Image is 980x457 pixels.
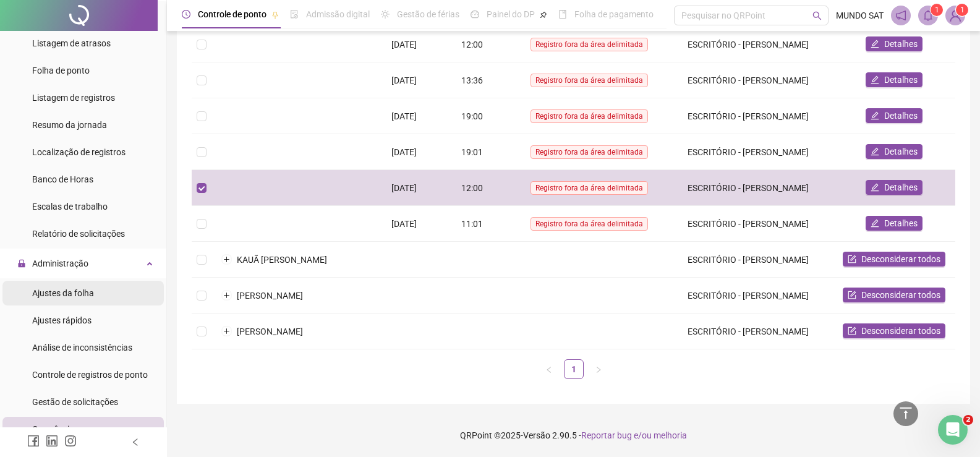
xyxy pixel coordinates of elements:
[935,6,939,14] span: 1
[871,111,879,120] span: edit
[663,206,833,242] td: ESCRITÓRIO - [PERSON_NAME]
[461,109,511,123] div: 19:00
[461,38,511,51] div: 12:00
[530,217,648,231] span: Registro fora da área delimitada
[564,359,584,379] li: 1
[895,10,906,21] span: notification
[866,108,922,123] button: Detalhes
[866,72,922,87] button: Detalhes
[589,359,608,379] li: Próxima página
[530,181,648,195] span: Registro fora da área delimitada
[32,120,107,130] span: Resumo da jornada
[27,435,40,447] span: facebook
[848,255,856,263] span: form
[198,9,266,19] span: Controle de ponto
[545,366,553,374] span: left
[861,324,940,338] span: Desconsiderar todos
[530,38,648,51] span: Registro fora da área delimitada
[471,10,479,19] span: dashboard
[663,278,833,314] td: ESCRITÓRIO - [PERSON_NAME]
[866,36,922,51] button: Detalhes
[32,258,88,268] span: Administração
[663,98,833,134] td: ESCRITÓRIO - [PERSON_NAME]
[32,288,94,298] span: Ajustes da folha
[963,415,973,425] span: 2
[391,217,441,231] div: [DATE]
[581,430,687,440] span: Reportar bug e/ou melhoria
[391,38,441,51] div: [DATE]
[960,6,965,14] span: 1
[222,255,232,265] button: Expandir linha
[884,181,918,194] span: Detalhes
[530,145,648,159] span: Registro fora da área delimitada
[391,145,441,159] div: [DATE]
[843,252,945,267] button: Desconsiderar todos
[523,430,550,440] span: Versão
[843,288,945,302] button: Desconsiderar todos
[663,134,833,170] td: ESCRITÓRIO - [PERSON_NAME]
[17,259,26,268] span: lock
[32,93,115,103] span: Listagem de registros
[866,216,922,231] button: Detalhes
[64,435,77,447] span: instagram
[866,180,922,195] button: Detalhes
[595,366,602,374] span: right
[211,242,381,278] td: KAUÃ [PERSON_NAME]
[391,181,441,195] div: [DATE]
[487,9,535,19] span: Painel do DP
[946,6,965,25] img: 5746
[843,323,945,338] button: Desconsiderar todos
[381,10,390,19] span: sun
[32,38,111,48] span: Listagem de atrasos
[222,291,232,301] button: Expandir linha
[663,242,833,278] td: ESCRITÓRIO - [PERSON_NAME]
[32,370,148,380] span: Controle de registros de ponto
[306,9,370,19] span: Admissão digital
[898,406,913,421] span: vertical-align-top
[32,397,118,407] span: Gestão de solicitações
[871,219,879,228] span: edit
[167,414,980,457] footer: QRPoint © 2025 - 2.90.5 -
[131,438,140,446] span: left
[884,73,918,87] span: Detalhes
[871,183,879,192] span: edit
[530,74,648,87] span: Registro fora da área delimitada
[663,314,833,349] td: ESCRITÓRIO - [PERSON_NAME]
[540,11,547,19] span: pushpin
[938,415,968,445] iframe: Intercom live chat
[812,11,822,20] span: search
[32,174,93,184] span: Banco de Horas
[848,327,856,335] span: form
[32,424,79,434] span: Ocorrências
[931,4,943,16] sup: 1
[32,147,126,157] span: Localização de registros
[848,291,856,299] span: form
[871,40,879,48] span: edit
[884,109,918,122] span: Detalhes
[461,181,511,195] div: 12:00
[574,9,654,19] span: Folha de pagamento
[871,75,879,84] span: edit
[32,343,132,352] span: Análise de inconsistências
[922,10,934,21] span: bell
[565,360,583,378] a: 1
[836,9,884,22] span: MUNDO SAT
[956,4,968,16] sup: Atualize o seu contato no menu Meus Dados
[539,359,559,379] li: Página anterior
[663,27,833,62] td: ESCRITÓRIO - [PERSON_NAME]
[861,252,940,266] span: Desconsiderar todos
[530,109,648,123] span: Registro fora da área delimitada
[461,145,511,159] div: 19:01
[461,217,511,231] div: 11:01
[866,144,922,159] button: Detalhes
[222,327,232,336] button: Expandir linha
[32,315,92,325] span: Ajustes rápidos
[663,170,833,206] td: ESCRITÓRIO - [PERSON_NAME]
[32,202,108,211] span: Escalas de trabalho
[539,359,559,379] button: left
[884,37,918,51] span: Detalhes
[271,11,279,19] span: pushpin
[871,147,879,156] span: edit
[461,74,511,87] div: 13:36
[861,288,940,302] span: Desconsiderar todos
